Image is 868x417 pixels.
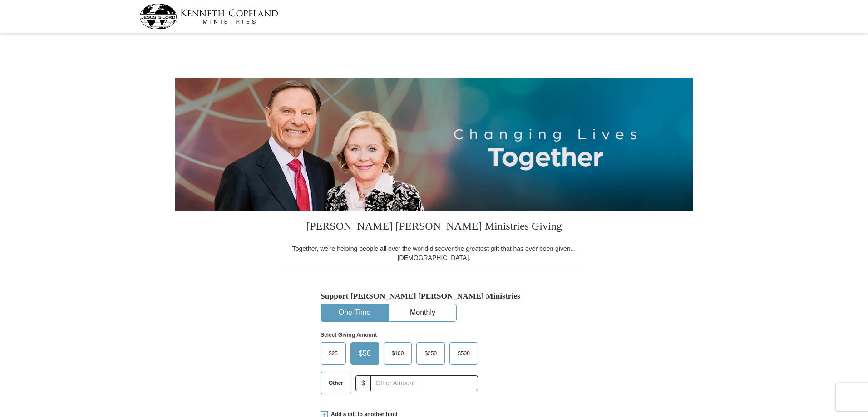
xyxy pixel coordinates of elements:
button: Monthly [389,304,456,321]
span: $250 [420,347,441,360]
span: $50 [354,347,375,360]
span: $ [355,375,371,391]
span: $100 [387,347,409,360]
strong: Select Giving Amount [321,332,377,338]
span: $500 [453,347,474,360]
span: Other [324,376,348,390]
h5: Support [PERSON_NAME] [PERSON_NAME] Ministries [321,291,547,301]
img: kcm-header-logo.svg [139,4,278,29]
div: Together, we're helping people all over the world discover the greatest gift that has ever been g... [286,244,582,262]
h3: [PERSON_NAME] [PERSON_NAME] Ministries Giving [286,211,582,244]
button: One-Time [321,304,388,321]
input: Other Amount [370,375,478,391]
span: $25 [324,347,342,360]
